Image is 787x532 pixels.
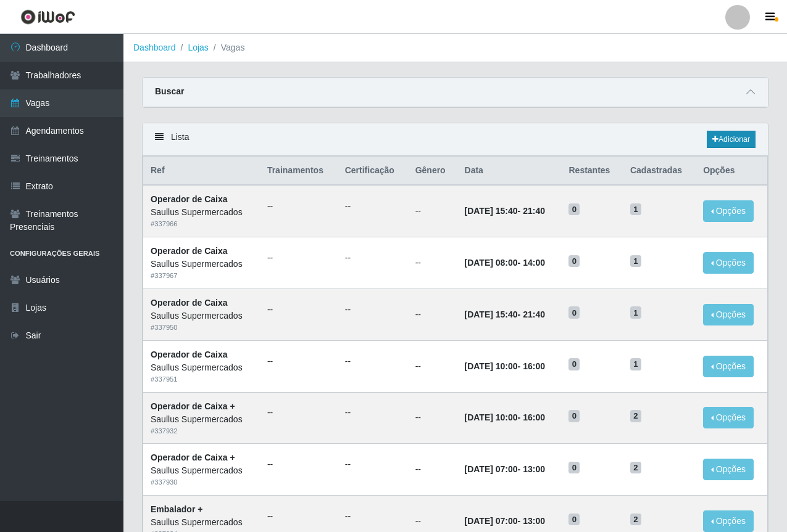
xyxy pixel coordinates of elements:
[123,34,787,62] nav: breadcrumb
[457,157,562,186] th: Data
[465,206,518,216] time: [DATE] 15:40
[630,462,641,474] span: 2
[267,355,330,368] ul: --
[151,452,235,462] strong: Operador de Caixa +
[568,306,580,319] span: 0
[151,309,252,322] div: Saullus Supermercados
[465,412,518,422] time: [DATE] 10:00
[703,459,754,480] button: Opções
[523,361,545,371] time: 16:00
[151,350,228,359] strong: Operador de Caixa
[465,516,518,526] time: [DATE] 07:00
[151,504,202,514] strong: Embalador +
[151,246,228,256] strong: Operador de Caixa
[151,298,228,308] strong: Operador de Caixa
[696,157,767,186] th: Opções
[151,361,252,374] div: Saullus Supermercados
[408,237,457,289] td: --
[703,252,754,274] button: Opções
[568,514,580,526] span: 0
[151,374,252,385] div: # 337951
[465,516,545,526] strong: -
[465,464,518,474] time: [DATE] 07:00
[345,510,401,523] ul: --
[623,157,696,186] th: Cadastradas
[630,255,641,268] span: 1
[703,510,754,532] button: Opções
[151,219,252,229] div: # 337966
[151,401,235,411] strong: Operador de Caixa +
[703,407,754,428] button: Opções
[523,516,545,526] time: 13:00
[703,200,754,222] button: Opções
[630,410,641,422] span: 2
[465,361,518,371] time: [DATE] 10:00
[20,9,75,25] img: CoreUI Logo
[561,157,622,186] th: Restantes
[267,200,330,213] ul: --
[151,271,252,281] div: # 337967
[267,406,330,419] ul: --
[151,206,252,219] div: Saullus Supermercados
[151,258,252,271] div: Saullus Supermercados
[155,86,184,96] strong: Buscar
[188,43,208,52] a: Lojas
[151,322,252,333] div: # 337950
[151,426,252,436] div: # 337932
[703,304,754,325] button: Opções
[568,410,580,422] span: 0
[345,303,401,316] ul: --
[523,206,545,216] time: 21:40
[345,200,401,213] ul: --
[465,258,545,268] strong: -
[267,458,330,471] ul: --
[151,464,252,477] div: Saullus Supermercados
[143,123,768,156] div: Lista
[523,412,545,422] time: 16:00
[143,157,260,186] th: Ref
[465,206,545,216] strong: -
[267,303,330,316] ul: --
[568,203,580,216] span: 0
[523,309,545,319] time: 21:40
[345,252,401,264] ul: --
[260,157,338,186] th: Trainamentos
[267,510,330,523] ul: --
[465,464,545,474] strong: -
[151,194,228,204] strong: Operador de Caixa
[703,356,754,377] button: Opções
[408,444,457,496] td: --
[408,185,457,237] td: --
[345,406,401,419] ul: --
[408,392,457,444] td: --
[338,157,408,186] th: Certificação
[465,258,518,268] time: [DATE] 08:00
[133,43,176,52] a: Dashboard
[465,309,518,319] time: [DATE] 15:40
[707,131,756,148] a: Adicionar
[151,477,252,488] div: # 337930
[630,514,641,526] span: 2
[408,289,457,340] td: --
[568,358,580,370] span: 0
[345,458,401,471] ul: --
[465,361,545,371] strong: -
[408,157,457,186] th: Gênero
[630,203,641,216] span: 1
[465,309,545,319] strong: -
[630,358,641,370] span: 1
[267,252,330,264] ul: --
[568,462,580,474] span: 0
[209,41,245,54] li: Vagas
[151,516,252,529] div: Saullus Supermercados
[568,255,580,268] span: 0
[465,412,545,422] strong: -
[523,464,545,474] time: 13:00
[345,355,401,368] ul: --
[523,258,545,268] time: 14:00
[408,340,457,392] td: --
[151,413,252,426] div: Saullus Supermercados
[630,306,641,319] span: 1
